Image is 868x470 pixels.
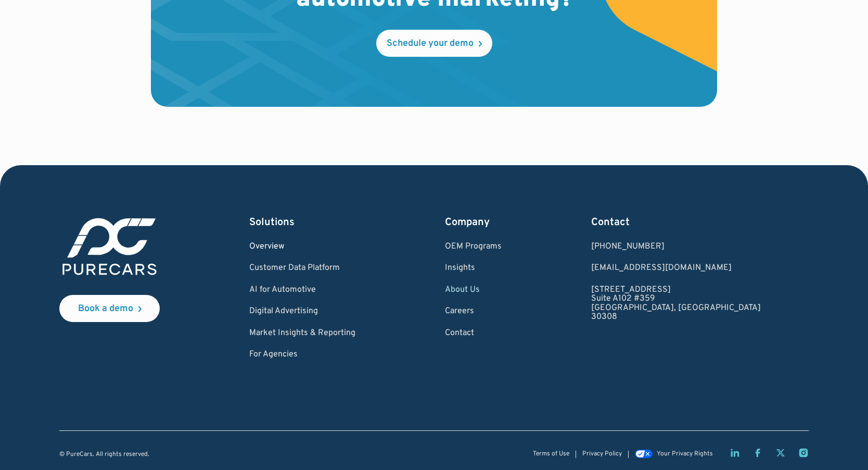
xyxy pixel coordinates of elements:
a: Privacy Policy [582,451,622,457]
a: LinkedIn page [730,448,740,458]
a: OEM Programs [445,242,502,252]
a: Overview [249,242,355,252]
div: Contact [591,215,761,230]
a: For Agencies [249,350,355,360]
div: © PureCars. All rights reserved. [59,451,149,458]
div: Book a demo [78,304,133,314]
a: Customer Data Platform [249,264,355,273]
a: Twitter X page [775,448,786,458]
a: Market Insights & Reporting [249,329,355,338]
a: Terms of Use [533,451,569,457]
a: Schedule your demo [376,30,492,57]
a: Instagram page [798,448,809,458]
a: [STREET_ADDRESS]Suite A102 #359[GEOGRAPHIC_DATA], [GEOGRAPHIC_DATA]30308 [591,286,761,322]
a: Contact [445,329,502,338]
div: [PHONE_NUMBER] [591,242,761,252]
a: About Us [445,286,502,295]
a: Your Privacy Rights [635,451,713,458]
a: AI for Automotive [249,286,355,295]
div: Company [445,215,502,230]
a: Careers [445,307,502,316]
div: Schedule your demo [387,39,474,48]
a: Email us [591,264,761,273]
a: Insights [445,264,502,273]
img: purecars logo [59,215,160,278]
a: Digital Advertising [249,307,355,316]
div: Solutions [249,215,355,230]
a: Book a demo [59,295,160,322]
a: Facebook page [752,448,763,458]
div: Your Privacy Rights [657,451,713,457]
